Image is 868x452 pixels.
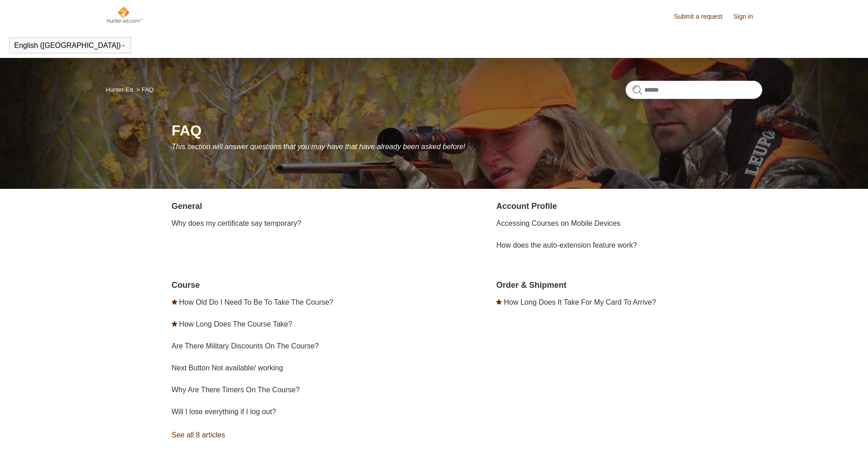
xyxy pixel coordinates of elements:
[496,241,637,249] a: How does the auto-extension feature work?
[14,42,126,50] button: English ([GEOGRAPHIC_DATA])
[179,320,292,328] a: How Long Does The Course Take?
[172,202,202,211] a: General
[172,342,319,350] a: Are There Military Discounts On The Course?
[504,298,656,306] a: How Long Does It Take For My Card To Arrive?
[172,408,276,416] a: Will I lose everything if I log out?
[172,119,762,141] h1: FAQ
[809,421,862,445] div: Chat Support
[172,141,762,152] p: This section will answer questions that you may have that have already been asked before!
[172,299,177,305] svg: Promoted article
[496,202,557,211] a: Account Profile
[172,219,302,227] a: Why does my certificate say temporary?
[179,298,334,306] a: How Old Do I Need To Be To Take The Course?
[172,386,300,394] a: Why Are There Timers On The Course?
[106,86,135,93] li: Hunter-Ed
[496,219,620,227] a: Accessing Courses on Mobile Devices
[496,299,502,305] svg: Promoted article
[674,12,731,21] a: Submit a request
[134,86,154,93] li: FAQ
[172,364,283,372] a: Next Button Not available/ working
[172,321,177,327] svg: Promoted article
[106,86,133,93] a: Hunter-Ed
[172,281,200,290] a: Course
[734,12,762,21] a: Sign in
[172,423,437,447] a: See all 8 articles
[496,281,566,290] a: Order & Shipment
[106,5,143,24] img: Hunter-Ed Help Center home page
[626,81,762,99] input: Search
